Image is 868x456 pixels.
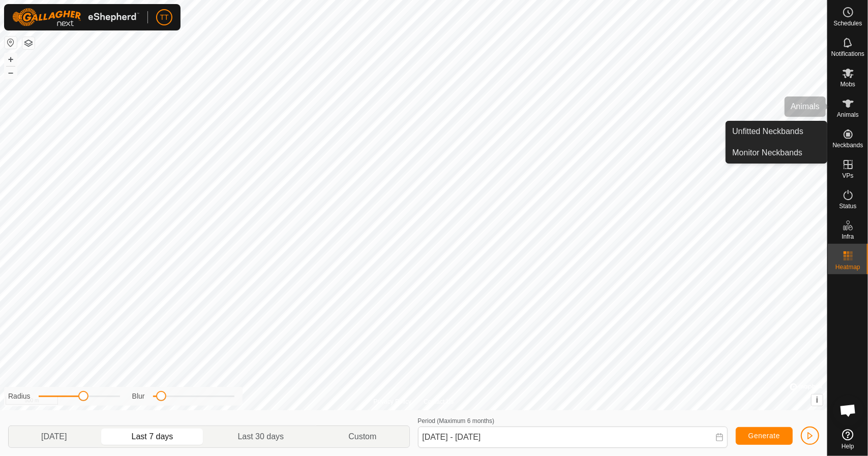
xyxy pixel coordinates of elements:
span: Heatmap [835,264,860,270]
label: Blur [132,391,145,402]
a: Help [828,425,868,453]
span: Help [842,443,854,449]
span: Schedules [833,20,862,26]
span: Infra [842,234,854,240]
span: i [816,396,818,404]
a: Unfitted Neckbands [726,121,827,142]
button: Reset Map [5,37,17,49]
span: Status [839,203,856,209]
span: Generate [749,432,780,440]
span: Neckbands [832,142,863,148]
span: TT [160,12,168,23]
a: Privacy Policy [373,397,411,406]
button: Generate [736,427,793,445]
span: Last 7 days [132,431,173,443]
div: Open chat [833,395,863,426]
button: Map Layers [22,37,35,49]
button: – [5,67,17,79]
label: Radius [8,391,31,402]
span: Mobs [841,81,855,87]
span: Animals [837,112,859,118]
span: Monitor Neckbands [732,147,802,159]
img: Gallagher Logo [12,8,139,26]
label: Period (Maximum 6 months) [418,417,495,425]
span: [DATE] [41,431,67,443]
span: VPs [842,173,853,179]
a: Contact Us [424,397,454,406]
span: Notifications [831,51,864,57]
a: Monitor Neckbands [726,143,827,163]
button: i [812,395,823,406]
span: Unfitted Neckbands [732,125,803,138]
span: Last 30 days [237,431,284,443]
button: + [5,53,17,66]
span: Custom [348,431,376,443]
